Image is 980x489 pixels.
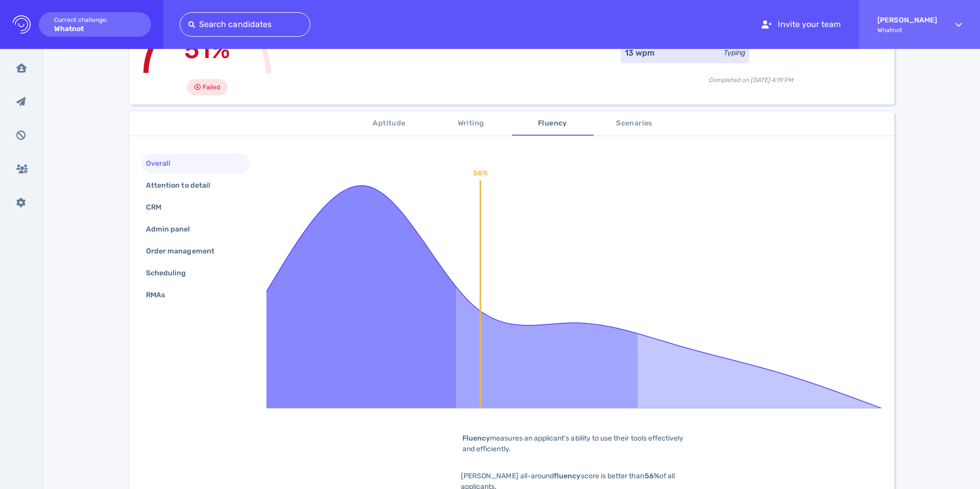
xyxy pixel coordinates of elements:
[877,16,937,24] strong: [PERSON_NAME]
[144,244,227,259] div: Order management
[447,433,702,454] div: measures an applicant's ability to use their tools effectively and efficiently.
[621,67,882,85] div: Completed on [DATE] 4:19 PM
[144,200,174,215] div: CRM
[144,156,183,171] div: Overall
[203,81,220,93] span: Failed
[355,117,424,130] span: Aptitude
[473,169,488,177] text: 56%
[436,117,506,130] span: Writing
[184,35,230,64] span: 51%
[144,178,223,193] div: Attention to detail
[600,117,669,130] span: Scenarios
[645,472,659,480] b: 56%
[625,47,654,59] div: 13 wpm
[724,47,745,58] div: Typing
[144,222,203,237] div: Admin panel
[144,288,177,302] div: RMAs
[462,434,490,443] b: Fluency
[554,472,580,480] b: fluency
[877,27,937,34] span: Whatnot
[144,266,199,280] div: Scheduling
[518,117,587,130] span: Fluency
